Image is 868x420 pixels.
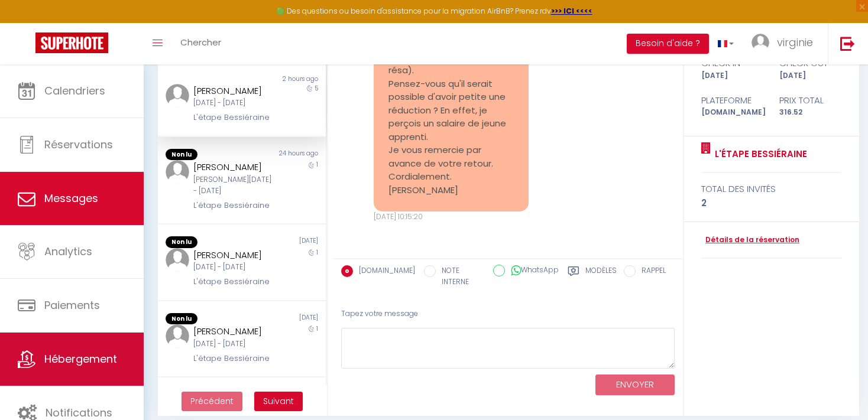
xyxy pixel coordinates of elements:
div: [PERSON_NAME] [193,248,276,262]
div: [PERSON_NAME][DATE] - [DATE] [193,174,276,197]
img: ... [752,34,769,51]
label: NOTE INTERNE [436,265,484,288]
span: Non lu [166,313,197,325]
div: [DATE] [242,313,326,325]
label: [DOMAIN_NAME] [353,265,415,278]
div: Tapez votre message [341,299,675,328]
a: >>> ICI <<<< [551,6,592,16]
span: Paiements [44,298,100,312]
div: L'étape Bessiéraine [193,353,276,364]
div: L'étape Bessiéraine [193,200,276,211]
a: L'étape Bessiéraine [711,147,807,161]
div: [DATE] [242,236,326,248]
button: Besoin d'aide ? [627,34,709,54]
button: ENVOYER [595,375,675,395]
a: Chercher [171,23,230,64]
span: Non lu [166,236,197,248]
span: Chercher [180,36,221,48]
div: 24 hours ago [242,149,326,161]
span: 1 [316,248,318,257]
div: [PERSON_NAME] [193,324,276,338]
label: RAPPEL [636,265,666,278]
label: WhatsApp [505,265,559,278]
a: ... virginie [743,23,828,64]
div: [DATE] [694,70,772,82]
div: [PERSON_NAME] [193,84,276,98]
button: Previous [182,392,242,412]
span: Analytics [44,244,92,259]
a: Détails de la réservation [701,235,799,246]
span: 1 [316,324,318,333]
span: Réservations [44,137,113,152]
span: Suivant [263,395,294,407]
div: 2 hours ago [242,74,326,84]
span: 5 [315,84,318,93]
span: Non lu [166,149,197,161]
div: [PERSON_NAME] [193,160,276,174]
img: logout [840,36,855,51]
span: Messages [44,191,98,206]
span: Calendriers [44,83,105,98]
span: Précédent [190,395,234,407]
div: Prix total [772,93,850,108]
div: L'étape Bessiéraine [193,112,276,123]
div: total des invités [701,182,841,196]
button: Next [254,392,303,412]
img: Super Booking [35,32,108,53]
div: Plateforme [694,93,772,108]
span: virginie [777,35,813,50]
div: [DATE] - [DATE] [193,338,276,350]
span: 1 [316,160,318,169]
label: Modèles [585,265,617,289]
div: 2 [701,196,841,210]
span: Hébergement [44,351,117,366]
div: [DATE] [772,70,850,82]
div: [DOMAIN_NAME] [694,107,772,118]
span: Notifications [46,405,112,420]
img: ... [166,324,189,348]
div: [DATE] - [DATE] [193,262,276,273]
div: L'étape Bessiéraine [193,276,276,288]
img: ... [166,248,189,272]
img: ... [166,84,189,108]
div: [DATE] - [DATE] [193,97,276,109]
div: 316.52 [772,107,850,118]
img: ... [166,160,189,184]
div: [DATE] 10:15:20 [374,211,529,223]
